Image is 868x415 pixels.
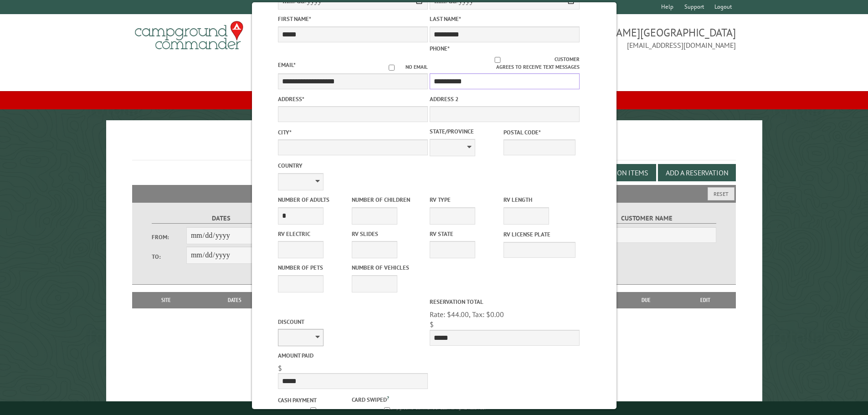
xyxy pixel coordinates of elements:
[278,95,428,103] label: Address
[278,318,428,326] label: Discount
[503,230,575,239] label: RV License Plate
[132,185,736,202] h2: Filters
[430,310,504,319] span: Rate: $44.00, Tax: $0.00
[278,364,282,373] span: $
[503,128,575,137] label: Postal Code
[278,263,350,272] label: Number of Pets
[152,252,186,261] label: To:
[430,45,450,52] label: Phone
[617,292,675,308] th: Due
[430,95,580,103] label: Address 2
[708,187,734,200] button: Reset
[430,56,580,71] label: Customer agrees to receive text messages
[278,195,350,204] label: Number of Adults
[577,213,716,224] label: Customer Name
[430,127,502,136] label: State/Province
[378,63,428,71] label: No email
[278,61,296,69] label: Email
[278,230,350,238] label: RV Electric
[430,297,580,306] label: Reservation Total
[352,394,424,404] label: Card swiped
[278,351,428,360] label: Amount paid
[137,292,196,308] th: Site
[132,135,736,160] h1: Reservations
[152,213,291,224] label: Dates
[352,195,424,204] label: Number of Children
[378,65,406,71] input: No email
[430,230,502,238] label: RV State
[430,195,502,204] label: RV Type
[430,320,434,329] span: $
[675,292,736,308] th: Edit
[430,15,580,23] label: Last Name
[578,164,656,181] button: Edit Add-on Items
[278,161,428,170] label: Country
[503,195,575,204] label: RV Length
[152,233,186,241] label: From:
[132,18,246,53] img: Campground Commander
[278,396,350,405] label: Cash payment
[658,164,736,181] button: Add a Reservation
[383,405,486,411] small: © Campground Commander LLC. All rights reserved.
[440,57,555,63] input: Customer agrees to receive text messages
[352,230,424,238] label: RV Slides
[387,395,389,401] a: ?
[352,263,424,272] label: Number of Vehicles
[278,15,428,23] label: First Name
[278,128,428,137] label: City
[196,292,274,308] th: Dates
